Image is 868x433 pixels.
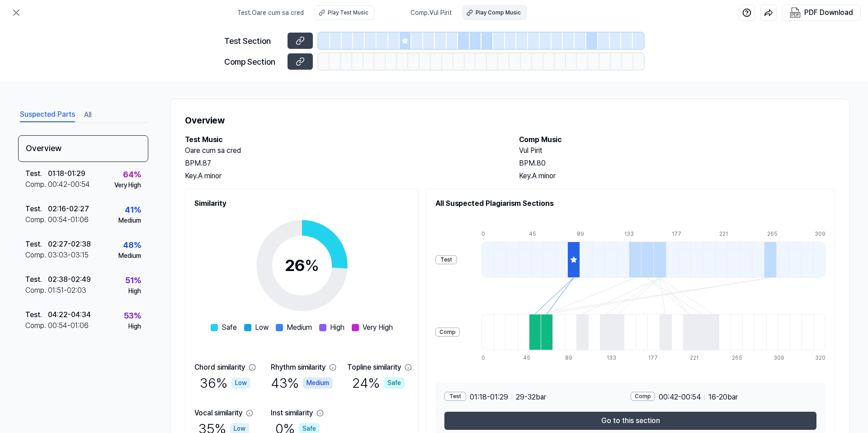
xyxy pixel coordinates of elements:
div: Vocal similarity [194,408,242,419]
div: 177 [648,354,660,362]
span: 01:18 - 01:29 [470,392,508,403]
div: Rhythm similarity [271,362,325,373]
div: Topline similarity [347,362,401,373]
div: Test . [25,239,48,250]
div: Play Test Music [328,9,368,17]
div: 48 % [123,239,141,251]
div: Comp . [25,250,48,261]
div: 41 % [125,204,141,216]
div: Medium [118,216,141,225]
span: Safe [222,322,237,333]
span: Comp . Vul Pirit [410,8,452,18]
div: 265 [732,354,744,362]
div: High [128,286,141,296]
div: 00:54 - 01:06 [48,320,89,331]
div: BPM. 80 [519,158,835,169]
div: Comp [435,328,460,337]
div: 320 [815,354,826,362]
div: Comp . [25,179,48,190]
div: Low [231,377,250,389]
div: Medium [118,251,141,261]
div: 309 [774,354,785,362]
div: Test Section [224,35,282,47]
div: Comp Section [224,56,282,68]
div: Comp [631,392,655,401]
div: 0 [481,230,494,238]
div: 177 [672,230,684,238]
div: High [128,322,141,331]
div: 265 [767,230,779,238]
div: Key. A minor [519,171,835,181]
span: % [305,256,319,275]
button: Play Comp Music [462,5,527,20]
img: share [764,8,773,17]
div: Test . [25,309,48,320]
div: 133 [607,354,618,362]
span: Test . Oare cum sa cred [237,8,304,18]
span: 16 - 20 bar [708,392,738,403]
div: 04:22 - 04:34 [48,309,91,320]
div: 02:16 - 02:27 [48,204,89,214]
span: Low [255,322,269,333]
div: 00:42 - 00:54 [48,179,90,190]
div: Overview [18,135,148,162]
div: Comp . [25,320,48,331]
div: Key. A minor [185,171,501,181]
h2: Oare cum sa cred [185,145,501,156]
div: 02:27 - 02:38 [48,239,91,250]
div: 53 % [124,309,141,322]
div: 00:54 - 01:06 [48,214,89,225]
div: Test . [25,168,48,179]
div: 64 % [123,168,141,181]
div: 45 [523,354,535,362]
img: help [742,8,751,17]
div: 89 [577,230,589,238]
button: Suspected Parts [20,108,75,122]
div: Comp . [25,214,48,225]
button: Play Test Music [315,5,374,20]
div: PDF Download [804,7,853,19]
div: 51 % [125,274,141,286]
div: 01:18 - 01:29 [48,168,85,179]
div: 0 [481,354,493,362]
span: High [330,322,344,333]
div: Very High [114,181,141,190]
div: 24 % [352,373,405,393]
div: Chord similarity [194,362,245,373]
div: 133 [624,230,637,238]
div: Test . [25,204,48,214]
div: Test [435,255,457,264]
div: 01:51 - 02:03 [48,285,86,296]
h2: All Suspected Plagiarism Sections [435,198,826,209]
div: BPM. 87 [185,158,501,169]
h2: Similarity [194,198,409,209]
div: 309 [815,230,826,238]
div: 89 [565,354,577,362]
h2: Comp Music [519,134,835,145]
div: Inst similarity [271,408,313,419]
h2: Vul Pirit [519,145,835,156]
span: 29 - 32 bar [516,392,546,403]
h1: Overview [185,114,835,127]
div: 02:38 - 02:49 [48,274,91,285]
div: 43 % [271,373,333,393]
div: Test . [25,274,48,285]
span: Medium [287,322,312,333]
button: Go to this section [444,412,816,430]
div: 03:03 - 03:15 [48,250,89,261]
div: 36 % [200,373,250,393]
div: Comp . [25,285,48,296]
span: Very High [363,322,393,333]
div: Test [444,392,466,401]
button: All [84,108,91,122]
div: 45 [529,230,541,238]
img: PDF Download [790,7,801,18]
div: Play Comp Music [476,9,521,17]
div: 221 [719,230,731,238]
div: Safe [384,377,405,389]
h2: Test Music [185,134,501,145]
span: 00:42 - 00:54 [659,392,701,403]
div: 221 [690,354,702,362]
